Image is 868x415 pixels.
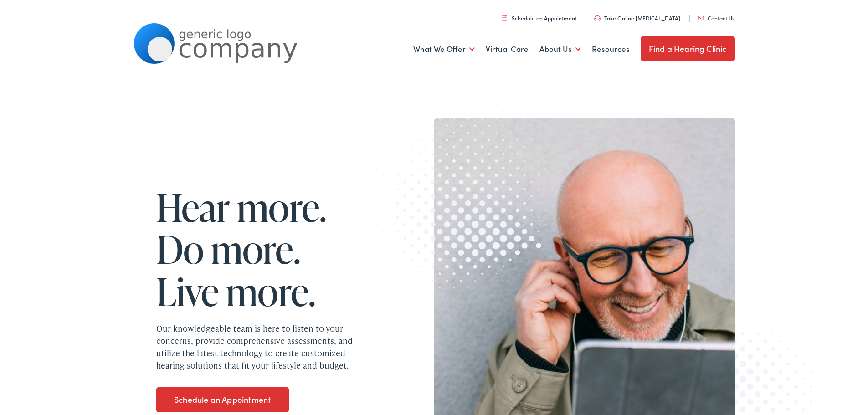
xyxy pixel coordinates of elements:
[592,32,630,66] a: Resources
[641,36,735,61] a: Find a Hearing Clinic
[156,322,375,371] p: Our knowledgeable team is here to listen to your concerns, provide comprehensive assessments, and...
[594,14,680,22] a: Take Online [MEDICAL_DATA]
[502,14,577,22] a: Schedule an Appointment
[237,186,326,228] span: more.
[502,15,507,21] img: utility icon
[156,186,230,228] span: Hear
[156,228,204,270] span: Do
[226,270,315,312] span: more.
[341,62,581,309] img: Graphic image with a halftone pattern, contributing to the site's visual design.
[486,32,529,66] a: Virtual Care
[156,270,219,312] span: Live
[413,32,475,66] a: What We Offer
[539,32,581,66] a: About Us
[594,15,601,21] img: utility icon
[698,14,734,22] a: Contact Us
[211,228,300,270] span: more.
[698,16,704,20] img: utility icon
[156,387,289,413] a: Schedule an Appointment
